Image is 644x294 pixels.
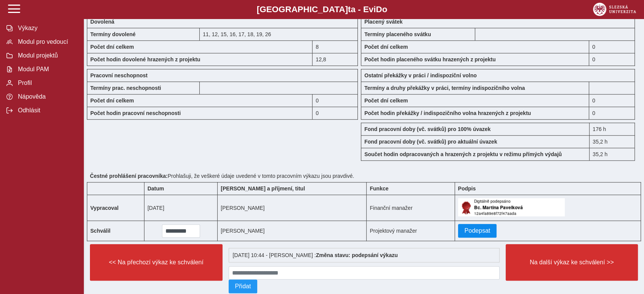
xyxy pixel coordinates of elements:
[589,135,635,148] div: 35,2 h
[221,185,305,192] b: [PERSON_NAME] a příjmení, titul
[593,3,636,16] img: logo_web_su.png
[364,31,431,37] b: Termíny placeného svátku
[90,173,168,179] b: Čestné prohlášení pracovníka:
[512,259,632,266] span: Na další výkaz ke schválení >>
[147,185,164,192] b: Datum
[16,107,77,114] span: Odhlásit
[90,228,111,234] b: Schválil
[364,126,490,132] b: Fond pracovní doby (vč. svátků) pro 100% úvazek
[90,72,147,78] b: Pracovní neschopnost
[90,31,136,37] b: Termíny dovolené
[200,28,358,40] div: 11, 12, 15, 16, 17, 18, 19, 26
[370,185,388,192] b: Funkce
[316,252,398,258] b: Změna stavu: podepsání výkazu
[376,5,382,14] span: D
[96,259,216,266] span: << Na přechozí výkaz ke schválení
[90,19,114,25] b: Dovolená
[364,139,497,145] b: Fond pracovní doby (vč. svátků) pro aktuální úvazek
[465,227,490,234] span: Podepsat
[87,170,641,182] div: Prohlašuji, že veškeré údaje uvedené v tomto pracovním výkazu jsou pravdivé.
[229,280,258,293] button: Přidat
[90,56,200,62] b: Počet hodin dovolené hrazených z projektu
[589,40,635,53] div: 0
[589,53,635,66] div: 0
[16,38,77,45] span: Modul pro vedoucí
[364,44,408,50] b: Počet dní celkem
[16,80,77,86] span: Profil
[312,94,358,107] div: 0
[312,53,358,66] div: 12,8
[218,221,367,241] td: [PERSON_NAME]
[90,85,161,91] b: Termíny prac. neschopnosti
[312,107,358,120] div: 0
[16,25,77,32] span: Výkazy
[367,221,455,241] td: Projektový manažer
[23,5,621,14] b: [GEOGRAPHIC_DATA] a - Evi
[90,205,119,211] b: Vypracoval
[90,97,134,104] b: Počet dní celkem
[90,44,134,50] b: Počet dní celkem
[364,151,562,157] b: Součet hodin odpracovaných a hrazených z projektu v režimu přímých výdajů
[16,52,77,59] span: Modul projektů
[348,5,351,14] span: t
[458,224,497,238] button: Podepsat
[364,19,402,25] b: Placený svátek
[364,110,531,116] b: Počet hodin překážky / indispozičního volna hrazených z projektu
[218,195,367,221] td: [PERSON_NAME]
[16,93,77,100] span: Nápověda
[364,97,408,104] b: Počet dní celkem
[16,66,77,73] span: Modul PAM
[506,244,638,281] button: Na další výkaz ke schválení >>
[312,40,358,53] div: 8
[589,94,635,107] div: 0
[382,5,388,14] span: o
[458,185,476,192] b: Podpis
[364,56,496,62] b: Počet hodin placeného svátku hrazených z projektu
[229,248,500,262] div: [DATE] 10:44 - [PERSON_NAME] :
[90,244,223,281] button: << Na přechozí výkaz ke schválení
[364,72,477,78] b: Ostatní překážky v práci / indispoziční volno
[364,85,525,91] b: Termíny a druhy překážky v práci, termíny indispozičního volna
[589,123,635,135] div: 176 h
[458,198,565,216] img: Digitálně podepsáno uživatelem
[147,205,164,211] span: [DATE]
[235,283,251,290] span: Přidat
[90,110,181,116] b: Počet hodin pracovní neschopnosti
[589,148,635,161] div: 35,2 h
[589,107,635,120] div: 0
[367,195,455,221] td: Finanční manažer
